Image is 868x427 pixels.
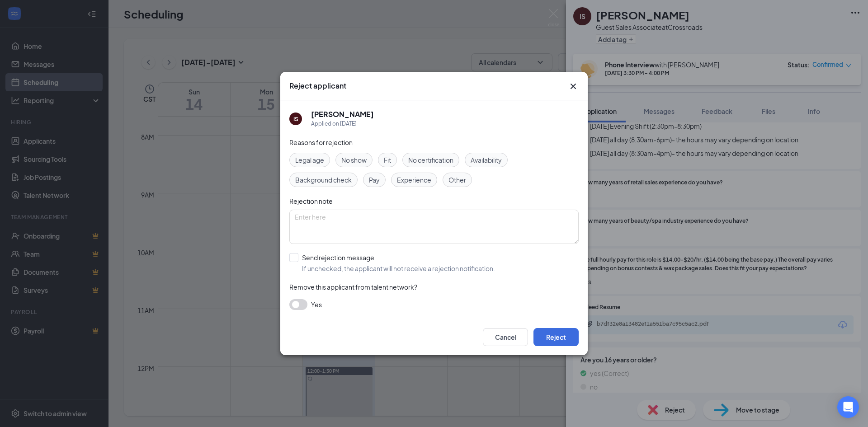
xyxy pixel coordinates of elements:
[341,155,367,165] span: No show
[295,175,352,185] span: Background check
[311,109,374,119] h5: [PERSON_NAME]
[533,328,579,346] button: Reject
[384,155,391,165] span: Fit
[369,175,380,185] span: Pay
[295,155,324,165] span: Legal age
[289,197,333,205] span: Rejection note
[568,81,579,92] button: Close
[397,175,431,185] span: Experience
[311,119,374,128] div: Applied on [DATE]
[448,175,466,185] span: Other
[408,155,453,165] span: No certification
[289,283,417,291] span: Remove this applicant from talent network?
[311,299,322,310] span: Yes
[289,81,346,91] h3: Reject applicant
[483,328,528,346] button: Cancel
[568,81,579,92] svg: Cross
[289,138,353,146] span: Reasons for rejection
[471,155,502,165] span: Availability
[293,115,298,123] div: IS
[837,396,859,418] div: Open Intercom Messenger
